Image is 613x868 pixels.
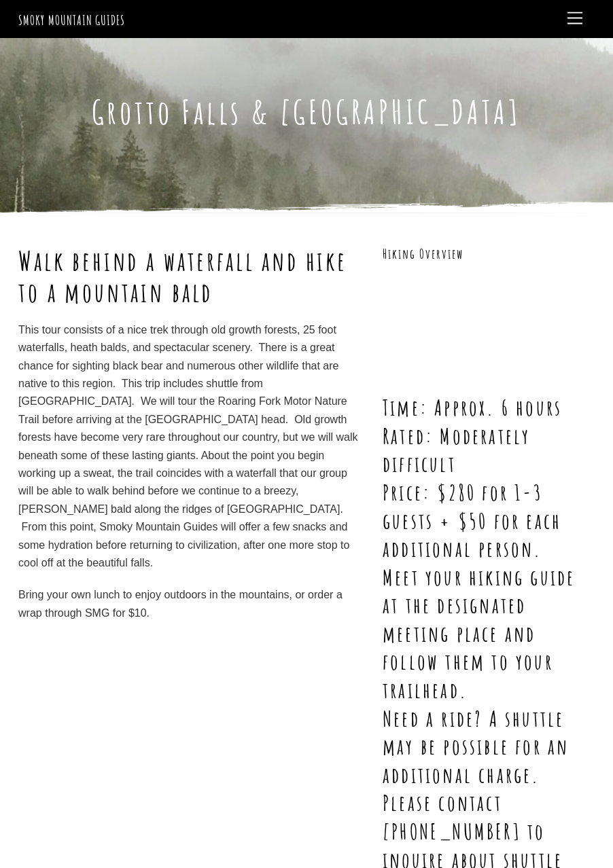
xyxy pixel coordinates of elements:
[383,245,595,264] h3: Hiking Overview
[18,586,364,622] p: Bring your own lunch to enjoy outdoors in the mountains, or order a wrap through SMG for $10.
[18,92,595,132] h1: Grotto Falls & [GEOGRAPHIC_DATA]
[18,245,347,308] strong: Walk behind a waterfall and hike to a mountain bald
[18,321,364,573] p: This tour consists of a nice trek through old growth forests, 25 foot waterfalls, heath balds, an...
[561,5,589,32] a: Menu
[18,12,125,29] a: Smoky Mountain Guides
